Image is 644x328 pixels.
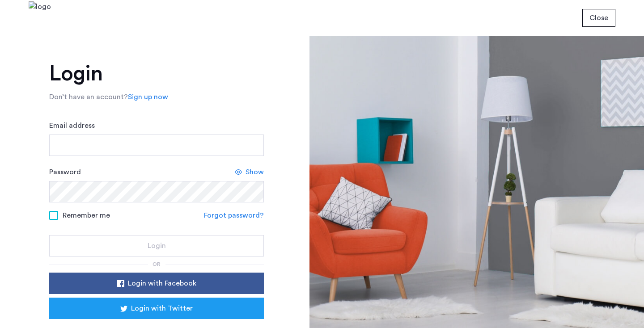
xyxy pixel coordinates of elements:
span: Login with Facebook [128,278,196,289]
a: Forgot password? [204,210,264,221]
img: logo [29,1,51,35]
h1: Login [49,63,264,84]
label: Email address [49,120,95,131]
span: Show [246,167,264,177]
button: button [582,9,615,27]
span: Remember me [63,210,110,221]
span: Close [589,13,608,23]
label: Password [49,167,81,177]
span: Don’t have an account? [49,93,128,101]
button: button [49,273,264,294]
button: button [49,235,264,257]
span: Login [148,240,166,251]
a: Sign up now [128,92,168,102]
button: button [49,298,264,319]
span: or [153,261,161,267]
span: Login with Twitter [131,303,193,314]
